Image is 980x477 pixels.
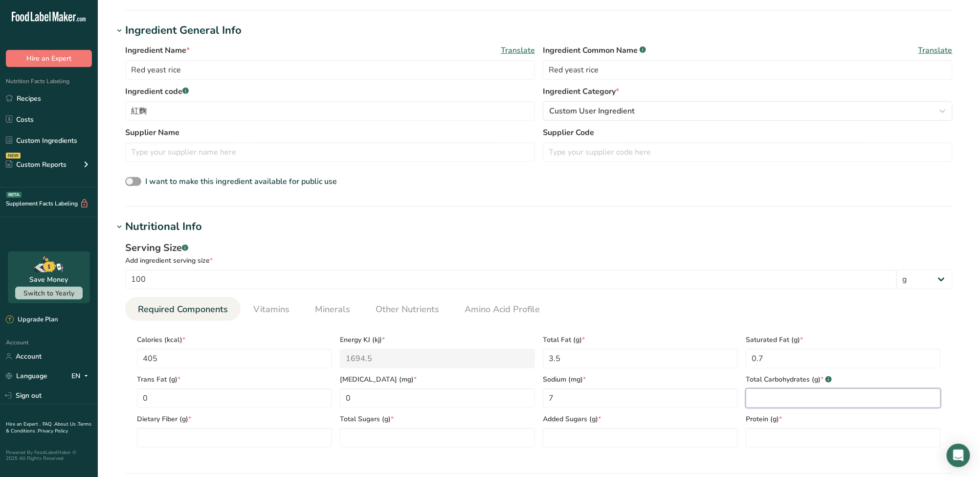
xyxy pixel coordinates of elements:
a: Hire an Expert . [6,421,41,428]
input: Type your serving size here [125,270,897,289]
div: EN [71,370,92,382]
div: Serving Size [125,241,953,255]
div: Add ingredient serving size [125,255,953,266]
input: Type your supplier name here [125,142,535,162]
input: Type your ingredient code here [125,101,535,121]
div: Save Money [30,274,68,285]
div: Nutritional Info [125,219,202,235]
span: Saturated Fat (g) [746,335,941,345]
span: Total Sugars (g) [340,414,535,424]
input: Type your supplier code here [543,142,953,162]
span: Total Fat (g) [543,335,738,345]
div: Ingredient General Info [125,23,242,39]
span: Switch to Yearly [23,289,74,298]
button: Switch to Yearly [15,287,83,299]
span: Vitamins [253,303,290,316]
div: NEW [6,153,21,159]
div: Open Intercom Messenger [947,444,970,467]
button: Custom User Ingredient [543,101,953,121]
span: Minerals [315,303,350,316]
span: Custom User Ingredient [549,105,635,117]
a: Privacy Policy [38,428,68,434]
label: Supplier Name [125,127,535,138]
span: Total Carbohydrates (g) [746,374,941,385]
button: Hire an Expert [6,50,92,67]
span: Protein (g) [746,414,941,424]
label: Ingredient Category [543,86,953,97]
span: Translate [918,45,953,56]
div: Custom Reports [6,159,67,170]
input: Type your ingredient name here [125,60,535,80]
span: Calories (kcal) [137,335,332,345]
div: BETA [6,192,22,198]
span: Dietary Fiber (g) [137,414,332,424]
span: Required Components [138,303,228,316]
span: I want to make this ingredient available for public use [145,176,337,187]
span: Trans Fat (g) [137,374,332,385]
span: Added Sugars (g) [543,414,738,424]
a: Terms & Conditions . [6,421,91,434]
span: Sodium (mg) [543,374,738,385]
span: Ingredient Common Name [543,45,646,56]
span: Other Nutrients [376,303,439,316]
label: Supplier Code [543,127,953,138]
span: [MEDICAL_DATA] (mg) [340,374,535,385]
input: Type an alternate ingredient name if you have [543,60,953,80]
span: Translate [501,45,535,56]
div: Upgrade Plan [6,315,58,325]
span: Amino Acid Profile [465,303,540,316]
label: Ingredient code [125,86,535,97]
span: Energy KJ (kj) [340,335,535,345]
a: About Us . [54,421,78,428]
a: FAQ . [43,421,54,428]
div: Powered By FoodLabelMaker © 2025 All Rights Reserved [6,450,92,461]
span: Ingredient Name [125,45,190,56]
a: Language [6,367,47,385]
